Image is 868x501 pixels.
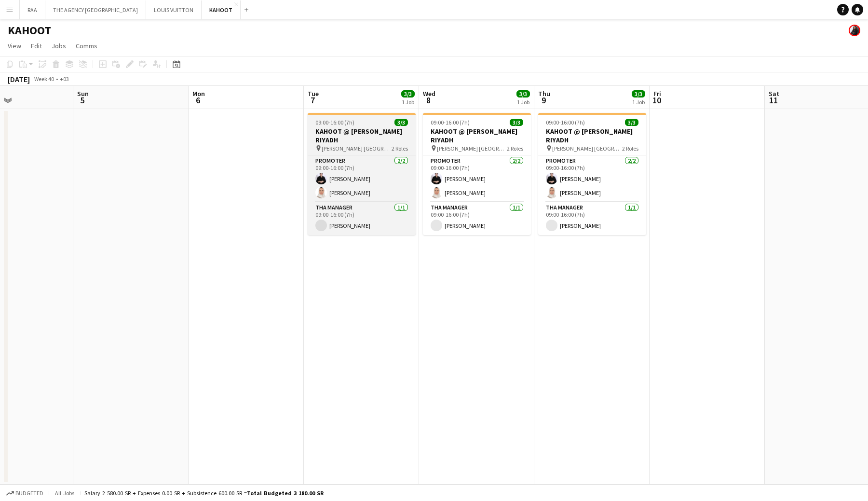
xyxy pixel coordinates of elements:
h1: KAHOOT [8,23,51,38]
span: 3/3 [632,90,645,97]
a: Jobs [48,40,70,52]
h3: KAHOOT @ [PERSON_NAME] RIYADH [538,127,646,144]
span: All jobs [53,489,76,497]
span: Budgeted [15,490,43,497]
app-job-card: 09:00-16:00 (7h)3/3KAHOOT @ [PERSON_NAME] RIYADH [PERSON_NAME] [GEOGRAPHIC_DATA]2 RolesPromoter2/... [308,113,416,235]
div: 1 Job [402,98,414,106]
span: 10 [652,95,661,106]
app-job-card: 09:00-16:00 (7h)3/3KAHOOT @ [PERSON_NAME] RIYADH [PERSON_NAME] [GEOGRAPHIC_DATA]2 RolesPromoter2/... [423,113,531,235]
span: 3/3 [510,119,523,126]
span: Wed [423,89,435,98]
app-card-role: Promoter2/209:00-16:00 (7h)[PERSON_NAME][PERSON_NAME] [423,155,531,202]
span: 3/3 [516,90,530,97]
span: Total Budgeted 3 180.00 SR [247,489,324,497]
span: 09:00-16:00 (7h) [315,119,354,126]
div: Salary 2 580.00 SR + Expenses 0.00 SR + Subsistence 600.00 SR = [84,489,324,497]
span: View [8,42,21,50]
span: 09:00-16:00 (7h) [546,119,585,126]
span: 11 [767,95,779,106]
app-card-role: Promoter2/209:00-16:00 (7h)[PERSON_NAME][PERSON_NAME] [308,155,416,202]
span: Tue [308,89,319,98]
app-job-card: 09:00-16:00 (7h)3/3KAHOOT @ [PERSON_NAME] RIYADH [PERSON_NAME] [GEOGRAPHIC_DATA]2 RolesPromoter2/... [538,113,646,235]
div: +03 [60,75,69,83]
span: Week 40 [32,75,56,83]
span: Jobs [52,42,66,50]
div: 1 Job [632,98,645,106]
h3: KAHOOT @ [PERSON_NAME] RIYADH [308,127,416,144]
span: Comms [76,42,97,50]
div: [DATE] [8,74,30,84]
span: 2 Roles [622,145,638,152]
div: 1 Job [517,98,529,106]
span: [PERSON_NAME] [GEOGRAPHIC_DATA] [437,145,507,152]
span: Mon [192,89,205,98]
button: LOUIS VUITTON [146,0,202,19]
app-card-role: THA Manager1/109:00-16:00 (7h)[PERSON_NAME] [538,202,646,235]
span: 2 Roles [507,145,523,152]
span: 7 [306,95,319,106]
span: Thu [538,89,550,98]
span: 2 Roles [392,145,408,152]
span: 3/3 [394,119,408,126]
button: THE AGENCY [GEOGRAPHIC_DATA] [45,0,146,19]
app-user-avatar: Douna Elsayed [849,25,860,36]
span: Fri [653,89,661,98]
span: Sun [77,89,89,98]
span: [PERSON_NAME] [GEOGRAPHIC_DATA] [322,145,392,152]
span: 6 [191,95,205,106]
span: Edit [31,42,42,50]
app-card-role: THA Manager1/109:00-16:00 (7h)[PERSON_NAME] [308,202,416,235]
h3: KAHOOT @ [PERSON_NAME] RIYADH [423,127,531,144]
button: Budgeted [5,488,45,499]
app-card-role: Promoter2/209:00-16:00 (7h)[PERSON_NAME][PERSON_NAME] [538,155,646,202]
span: 5 [76,95,89,106]
a: Edit [27,40,46,52]
a: View [4,40,25,52]
button: RAA [20,0,45,19]
span: 3/3 [401,90,415,97]
span: 09:00-16:00 (7h) [431,119,470,126]
span: 8 [421,95,435,106]
span: [PERSON_NAME] [GEOGRAPHIC_DATA] [552,145,622,152]
span: 3/3 [625,119,638,126]
span: Sat [769,89,779,98]
button: KAHOOT [202,0,241,19]
span: 9 [537,95,550,106]
app-card-role: THA Manager1/109:00-16:00 (7h)[PERSON_NAME] [423,202,531,235]
a: Comms [72,40,101,52]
